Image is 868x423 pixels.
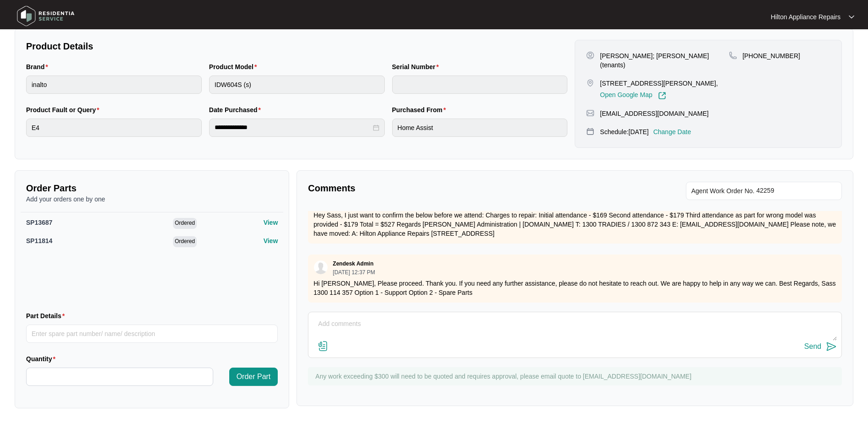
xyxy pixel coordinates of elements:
label: Serial Number [392,62,442,71]
input: Brand [26,76,202,94]
span: Order Part [237,371,271,382]
label: Purchased From [392,105,450,114]
label: Brand [26,62,52,71]
p: View [264,218,278,227]
div: Send [804,342,821,351]
p: View [264,236,278,245]
p: Order Parts [26,182,278,195]
input: Add Agent Work Order No. [756,185,836,196]
label: Quantity [26,354,59,363]
p: Hi [PERSON_NAME], Please proceed. Thank you. If you need any further assistance, please do not he... [313,279,836,297]
p: [EMAIL_ADDRESS][DOMAIN_NAME] [600,109,708,118]
button: Order Part [229,368,278,386]
input: Serial Number [392,76,568,94]
input: Quantity [27,368,213,385]
p: [DATE] 12:37 PM [333,270,375,275]
span: Ordered [173,218,197,229]
img: map-pin [586,79,594,87]
span: Ordered [173,236,197,247]
p: [STREET_ADDRESS][PERSON_NAME], [600,79,718,88]
input: Product Fault or Query [26,119,202,137]
label: Product Model [209,62,261,71]
img: Link-External [658,92,666,100]
button: Send [804,341,837,353]
input: Product Model [209,76,385,94]
p: [PERSON_NAME]; [PERSON_NAME] (tenants) [600,51,728,70]
img: user-pin [586,51,594,60]
span: SP11814 [26,237,53,244]
img: residentia service logo [14,2,78,30]
input: Part Details [26,325,278,343]
p: Schedule: [DATE] [600,127,648,136]
p: Hey Sass, I just want to confirm the below before we attend: Charges to repair: Initial attendanc... [313,211,836,238]
p: [PHONE_NUMBER] [743,51,800,60]
span: SP13687 [26,219,53,226]
img: file-attachment-doc.svg [318,341,329,352]
img: send-icon.svg [826,341,837,352]
a: Open Google Map [600,92,666,100]
p: Comments [308,182,568,195]
p: Zendesk Admin [333,260,373,267]
label: Date Purchased [209,105,264,114]
p: Any work exceeding $300 will need to be quoted and requires approval, please email quote to [EMAI... [315,372,837,381]
label: Part Details [26,311,69,320]
input: Purchased From [392,119,568,137]
input: Date Purchased [215,123,371,132]
p: Product Details [26,40,567,53]
img: dropdown arrow [849,15,854,19]
img: user.svg [314,260,328,274]
p: Change Date [653,127,691,136]
label: Product Fault or Query [26,105,103,114]
img: map-pin [586,127,594,136]
p: Add your orders one by one [26,195,278,204]
span: Agent Work Order No. [691,185,755,196]
img: map-pin [586,109,594,117]
img: map-pin [729,51,737,60]
p: Hilton Appliance Repairs [771,12,841,22]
